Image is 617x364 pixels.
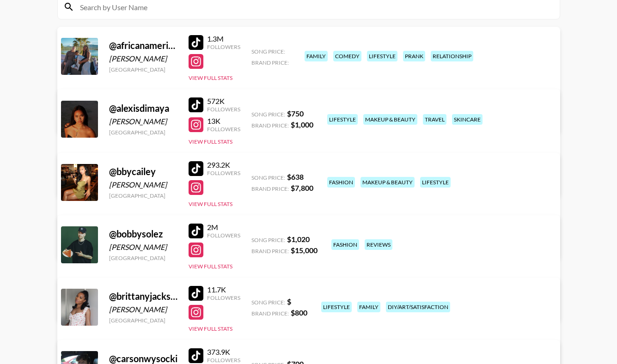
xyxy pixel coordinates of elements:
div: @ bbycailey [109,166,177,177]
div: 13K [207,116,240,126]
div: Followers [207,232,240,239]
button: View Full Stats [189,263,232,270]
div: lifestyle [420,177,451,188]
button: View Full Stats [189,74,232,81]
span: Song Price: [251,174,285,181]
span: Song Price: [251,111,285,118]
div: [PERSON_NAME] [109,243,177,252]
div: relationship [431,51,473,61]
div: skincare [452,114,483,125]
div: Followers [207,43,240,50]
div: @ alexisdimaya [109,103,177,114]
span: Brand Price: [251,59,289,66]
div: Followers [207,106,240,113]
div: Followers [207,126,240,133]
div: [PERSON_NAME] [109,117,177,126]
div: 293.2K [207,160,240,170]
div: makeup & beauty [363,114,417,125]
div: [PERSON_NAME] [109,180,177,189]
strong: $ 638 [287,172,304,181]
div: [GEOGRAPHIC_DATA] [109,192,177,199]
button: View Full Stats [189,325,232,332]
button: View Full Stats [189,138,232,145]
div: 1.3M [207,34,240,43]
strong: $ [287,297,291,306]
span: Song Price: [251,237,285,243]
div: [PERSON_NAME] [109,54,177,63]
strong: $ 7,800 [291,183,313,192]
div: 373.9K [207,347,240,357]
span: Brand Price: [251,248,289,255]
div: makeup & beauty [360,177,415,188]
div: [GEOGRAPHIC_DATA] [109,317,177,324]
div: [GEOGRAPHIC_DATA] [109,255,177,261]
div: family [305,51,328,61]
span: Brand Price: [251,310,289,317]
div: family [357,302,380,312]
div: Followers [207,357,240,364]
strong: $ 750 [287,109,304,118]
div: @ brittanyjackson_tv [109,291,177,302]
div: [GEOGRAPHIC_DATA] [109,129,177,136]
div: [GEOGRAPHIC_DATA] [109,66,177,73]
div: Followers [207,170,240,176]
div: reviews [365,239,392,250]
div: [PERSON_NAME] [109,305,177,314]
span: Song Price: [251,299,285,306]
strong: $ 1,000 [291,120,313,129]
button: View Full Stats [189,200,232,207]
div: prank [403,51,425,61]
div: lifestyle [327,114,358,125]
div: @ africanamericanfam [109,40,177,51]
span: Brand Price: [251,185,289,192]
div: 2M [207,223,240,232]
div: 572K [207,97,240,106]
span: Song Price: [251,48,285,55]
div: fashion [327,177,355,188]
div: comedy [333,51,361,61]
div: fashion [331,239,359,250]
span: Brand Price: [251,122,289,129]
div: travel [423,114,446,125]
strong: $ 15,000 [291,246,318,255]
div: 11.7K [207,285,240,294]
div: lifestyle [367,51,397,61]
div: Followers [207,294,240,301]
div: diy/art/satisfaction [386,302,450,312]
div: lifestyle [321,302,352,312]
strong: $ 800 [291,308,307,317]
strong: $ 1,020 [287,235,310,243]
div: @ bobbysolez [109,228,177,240]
